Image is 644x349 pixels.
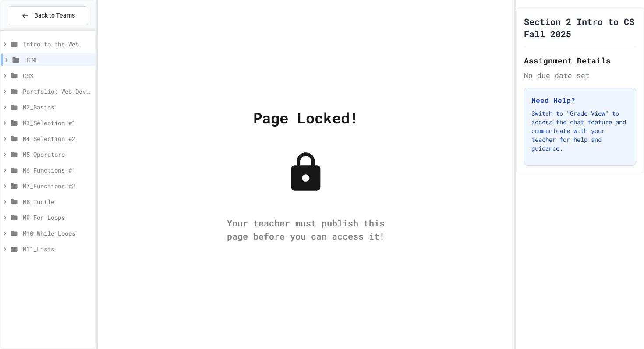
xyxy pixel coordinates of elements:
span: Intro to the Web [23,39,92,49]
span: M11_Lists [23,244,92,254]
div: Page Locked! [253,106,358,129]
h2: Assignment Details [524,54,636,67]
span: HTML [25,55,92,64]
button: Back to Teams [8,6,88,25]
span: M10_While Loops [23,229,92,238]
h3: Need Help? [531,95,629,106]
span: M7_Functions #2 [23,181,92,190]
span: M6_Functions #1 [23,166,92,175]
span: CSS [23,71,92,80]
h1: Section 2 Intro to CS Fall 2025 [524,15,636,40]
span: M5_Operators [23,150,92,159]
p: Switch to "Grade View" to access the chat feature and communicate with your teacher for help and ... [531,109,629,153]
span: Back to Teams [34,11,75,20]
span: Portfolio: Web Dev Final Project [23,87,92,96]
span: M9_For Loops [23,213,92,222]
span: M4_Selection #2 [23,134,92,143]
span: M3_Selection #1 [23,118,92,127]
div: Your teacher must publish this page before you can access it! [218,216,393,243]
span: M2_Basics [23,102,92,112]
div: No due date set [524,70,636,81]
span: M8_Turtle [23,197,92,206]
